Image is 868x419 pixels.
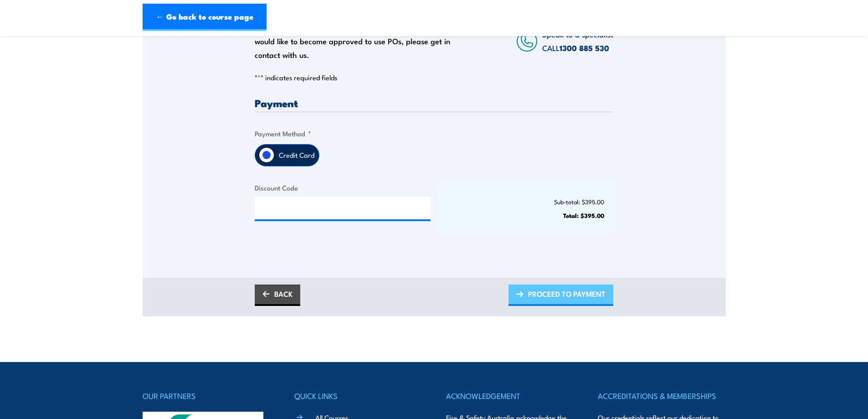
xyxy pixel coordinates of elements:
[255,182,431,193] label: Discount Code
[143,4,267,31] a: ← Go back to course page
[255,285,300,306] a: BACK
[563,211,604,220] strong: Total: $395.00
[542,28,613,53] span: Speak to a specialist CALL
[255,73,613,82] p: " " indicates required fields
[294,389,422,402] h4: QUICK LINKS
[143,389,270,402] h4: OUR PARTNERS
[255,98,613,108] h3: Payment
[560,42,609,54] a: 1300 885 530
[598,389,725,402] h4: ACCREDITATIONS & MEMBERSHIPS
[508,285,613,306] a: PROCEED TO PAYMENT
[447,198,605,205] p: Sub-total: $395.00
[274,145,319,166] label: Credit Card
[255,128,311,139] legend: Payment Method
[528,282,606,306] span: PROCEED TO PAYMENT
[255,21,462,62] div: Only approved companies can use purchase orders. If you would like to become approved to use POs,...
[446,389,574,402] h4: ACKNOWLEDGEMENT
